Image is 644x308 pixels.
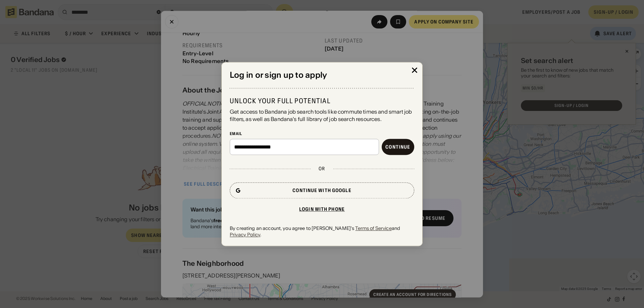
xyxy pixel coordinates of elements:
[355,226,391,232] a: Terms of Service
[230,70,414,80] div: Log in or sign up to apply
[230,226,414,238] div: By creating an account, you agree to [PERSON_NAME]'s and .
[319,166,325,172] div: or
[230,97,414,105] div: Unlock your full potential
[230,131,414,136] div: Email
[385,145,410,149] div: Continue
[230,232,260,238] a: Privacy Policy
[230,108,414,123] div: Get access to Bandana job search tools like commute times and smart job filters, as well as Banda...
[299,207,345,212] div: Login with phone
[292,188,351,193] div: Continue with Google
